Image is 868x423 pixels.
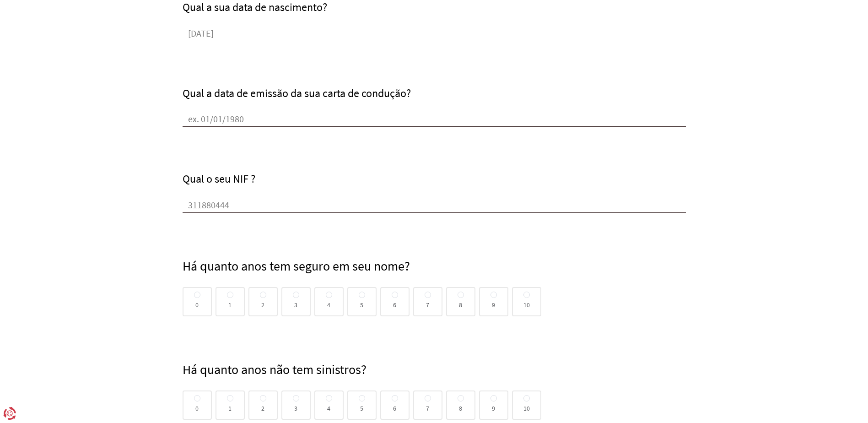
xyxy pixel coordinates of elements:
label: Qual o seu NIF ? [183,172,255,186]
input: ex. 05/03/1985 [183,27,686,41]
input: ex. 212000123 [183,199,686,213]
label: Qual a data de emissão da sua carta de condução? [183,86,411,100]
h4: Há quanto anos não tem sinistros? [183,362,686,377]
input: ex. 01/01/1980 [183,113,686,127]
h4: Há quanto anos tem seguro em seu nome? [183,259,686,273]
